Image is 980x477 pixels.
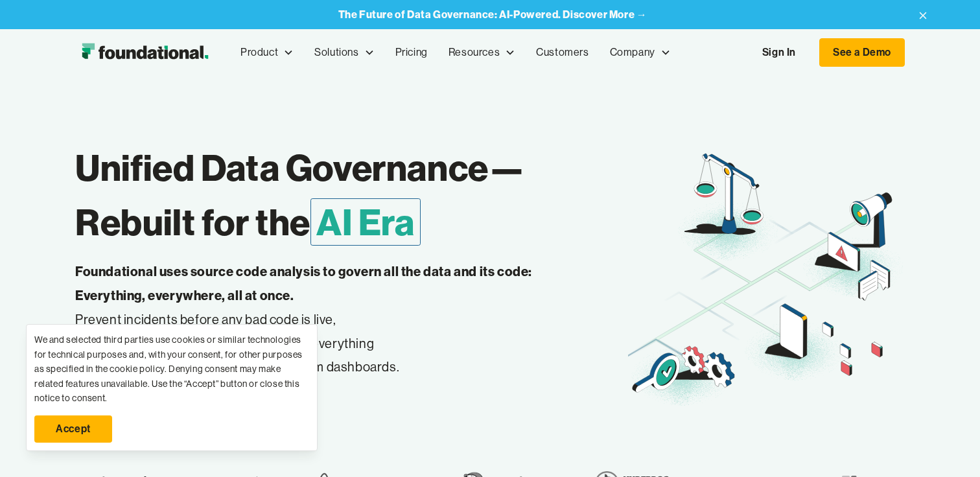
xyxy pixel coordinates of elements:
strong: Foundational uses source code analysis to govern all the data and its code: Everything, everywher... [75,263,532,303]
span: AI Era [310,198,421,246]
div: Solutions [314,44,358,61]
div: Resources [449,44,500,61]
div: We and selected third parties use cookies or similar technologies for technical purposes and, wit... [34,332,309,405]
iframe: Chat Widget [747,327,980,477]
a: Sign In [749,39,809,66]
img: Foundational Logo [75,40,215,65]
a: home [75,40,215,65]
div: Company [610,44,655,61]
a: Pricing [385,31,438,74]
div: Product [240,44,278,61]
div: Product [230,31,304,74]
div: Company [600,31,681,74]
div: Solutions [304,31,384,74]
a: Accept [34,415,112,443]
a: The Future of Data Governance: AI-Powered. Discover More → [338,8,647,21]
a: Customers [526,31,599,74]
h1: Unified Data Governance— Rebuilt for the [75,141,628,250]
a: See a Demo [819,38,905,67]
strong: The Future of Data Governance: AI-Powered. Discover More → [338,8,647,21]
p: Prevent incidents before any bad code is live, track data and AI pipelines, and govern everything... [75,260,573,379]
div: Resources [438,31,526,74]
